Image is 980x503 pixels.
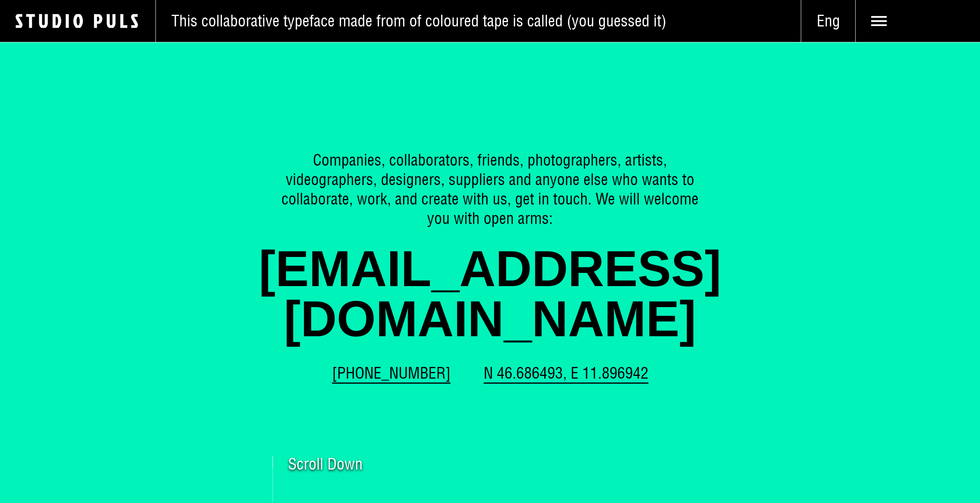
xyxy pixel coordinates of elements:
p: Companies, collaborators, friends, photographers, artists, videographers, designers, suppliers an... [276,150,704,228]
a: [PHONE_NUMBER] [332,363,451,383]
span: Eng [801,11,855,31]
a: [EMAIL_ADDRESS][DOMAIN_NAME] [199,244,782,344]
span: This collaborative typeface made from of coloured tape is called (you guessed it) [171,11,666,31]
span: Scroll Down [288,456,363,472]
a: N 46.686493, E 11.896942 [484,363,648,383]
